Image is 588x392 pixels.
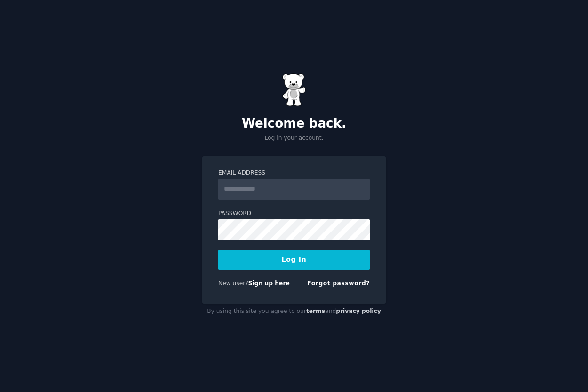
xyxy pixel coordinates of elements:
img: Gummy Bear [282,73,306,106]
label: Password [218,209,370,218]
a: terms [306,308,325,314]
button: Log In [218,250,370,270]
a: Sign up here [248,280,290,287]
p: Log in your account. [202,134,386,143]
h2: Welcome back. [202,116,386,131]
a: Forgot password? [307,280,370,287]
a: privacy policy [336,308,381,314]
label: Email Address [218,169,370,177]
div: By using this site you agree to our and [202,304,386,319]
span: New user? [218,280,248,287]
